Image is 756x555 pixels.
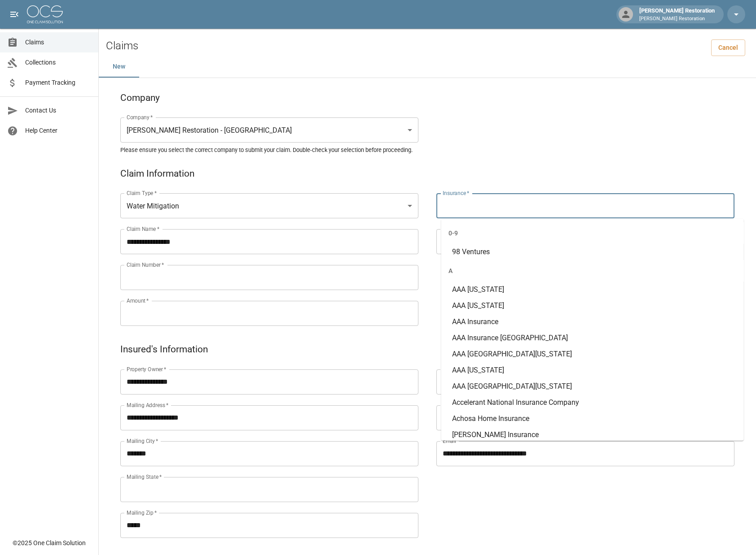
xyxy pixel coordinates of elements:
[25,78,91,87] span: Payment Tracking
[25,106,91,115] span: Contact Us
[127,365,167,373] label: Property Owner
[452,366,504,374] span: AAA [US_STATE]
[120,117,418,143] div: [PERSON_NAME] Restoration - [GEOGRAPHIC_DATA]
[452,247,490,256] span: 98 Ventures
[127,401,168,409] label: Mailing Address
[127,437,158,445] label: Mailing City
[441,222,744,244] div: 0-9
[452,398,579,407] span: Accelerant National Insurance Company
[452,317,498,326] span: AAA Insurance
[99,56,139,78] button: New
[120,146,734,154] h5: Please ensure you select the correct company to submit your claim. Double-check your selection be...
[452,301,504,310] span: AAA [US_STATE]
[127,261,164,269] label: Claim Number
[441,260,744,282] div: A
[25,58,91,67] span: Collections
[452,350,572,358] span: AAA [GEOGRAPHIC_DATA][US_STATE]
[106,39,138,52] h2: Claims
[127,473,162,481] label: Mailing State
[452,430,539,439] span: [PERSON_NAME] Insurance
[127,113,153,121] label: Company
[120,193,418,218] div: Water Mitigation
[452,285,504,294] span: AAA [US_STATE]
[99,56,756,78] div: dynamic tabs
[639,15,715,23] p: [PERSON_NAME] Restoration
[636,6,718,22] div: [PERSON_NAME] Restoration
[13,538,86,547] div: © 2025 One Claim Solution
[452,414,529,423] span: Achosa Home Insurance
[452,334,568,342] span: AAA Insurance [GEOGRAPHIC_DATA]
[443,189,469,197] label: Insurance
[27,5,63,23] img: ocs-logo-white-transparent.png
[127,189,157,197] label: Claim Type
[127,509,157,516] label: Mailing Zip
[127,297,149,304] label: Amount
[711,39,745,56] a: Cancel
[25,38,91,47] span: Claims
[25,126,91,135] span: Help Center
[452,382,572,390] span: AAA [GEOGRAPHIC_DATA][US_STATE]
[443,437,456,445] label: Email
[5,5,23,23] button: open drawer
[127,225,159,233] label: Claim Name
